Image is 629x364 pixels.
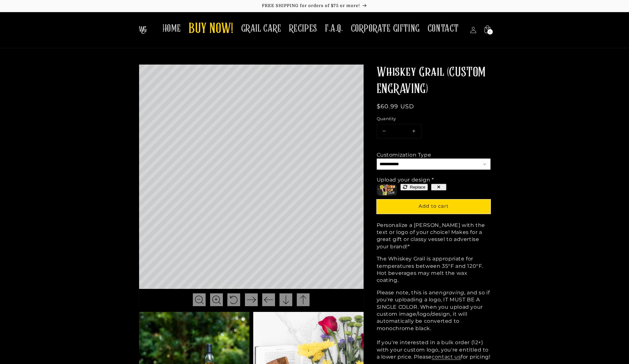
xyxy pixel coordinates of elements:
[377,116,491,122] label: Quantity
[212,295,221,304] img: svg%3E
[229,295,238,304] img: svg%3E
[489,29,491,35] span: 1
[400,184,428,190] button: Replace
[351,22,420,35] span: CORPORATE GIFTING
[285,19,321,39] a: RECIPES
[139,26,147,34] img: The Whiskey Grail
[377,199,491,214] button: Add to cart
[377,222,491,251] p: Personalize a [PERSON_NAME] with the text or logo of your choice! Makes for a great gift or class...
[281,295,290,304] img: svg%3E
[321,19,347,39] a: F.A.Q.
[237,19,285,39] a: GRAIL CARE
[377,151,431,159] div: Customization Type
[428,22,459,35] span: CONTACT
[159,19,185,39] a: HOME
[247,295,256,304] img: svg%3E
[325,22,343,35] span: F.A.Q.
[241,22,281,35] span: GRAIL CARE
[377,256,484,283] span: The Whiskey Grail is appropriate for temperatures between 35°F and 120°F. Hot beverages may melt ...
[347,19,424,39] a: CORPORATE GIFTING
[6,3,623,9] p: FREE SHIPPING for orders of $75 or more!
[189,20,233,38] span: BUY NOW!
[377,176,434,183] div: Upload your design
[377,64,491,97] h1: Whiskey Grail (CUSTOM ENGRAVING)
[424,19,463,39] a: CONTACT
[419,203,449,209] span: Add to cart
[185,17,237,42] a: BUY NOW!
[195,295,204,304] img: svg%3E
[299,295,308,304] img: svg%3E
[264,295,273,304] img: svg%3E
[436,290,464,296] em: engraving
[289,22,317,35] span: RECIPES
[162,22,181,35] span: HOME
[432,354,461,360] a: contact us
[377,103,414,110] span: $60.99 USD
[377,184,397,196] img: R3zyevNkHmc9Wm5e+HNP16a1BTT6GLG8hgcfxhzY6Y2XBxw7RWdNDC+1iHHenvuDFcuTb028YkXw4ETH6PDuVFfCytmjgtGjs...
